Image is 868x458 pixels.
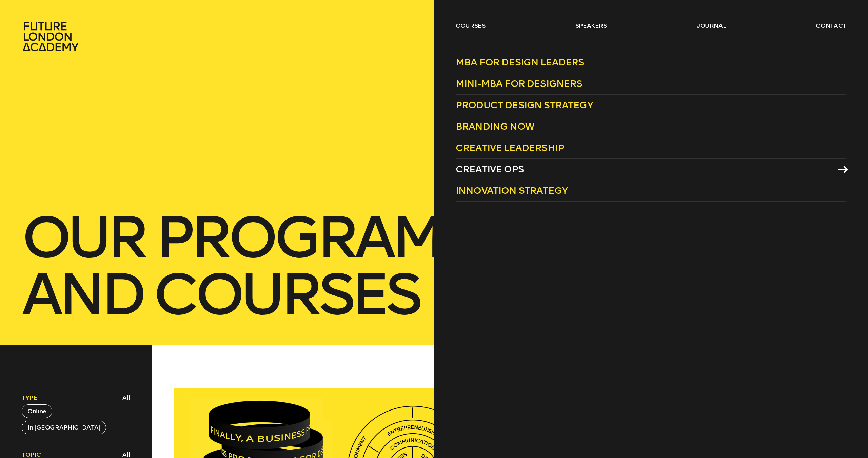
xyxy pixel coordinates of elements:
span: Product Design Strategy [456,99,593,111]
span: MBA for Design Leaders [456,57,584,68]
a: Mini-MBA for Designers [456,73,846,95]
a: Creative Ops [456,159,846,180]
a: courses [456,22,486,30]
a: contact [816,22,846,30]
a: Creative Leadership [456,137,846,159]
span: Creative Leadership [456,142,564,153]
a: MBA for Design Leaders [456,52,846,73]
a: Product Design Strategy [456,95,846,116]
a: speakers [575,22,607,30]
a: Innovation Strategy [456,180,846,202]
span: Branding Now [456,121,534,132]
span: Innovation Strategy [456,185,568,196]
a: Branding Now [456,116,846,137]
span: Mini-MBA for Designers [456,78,583,89]
a: journal [697,22,726,30]
span: Creative Ops [456,164,524,175]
